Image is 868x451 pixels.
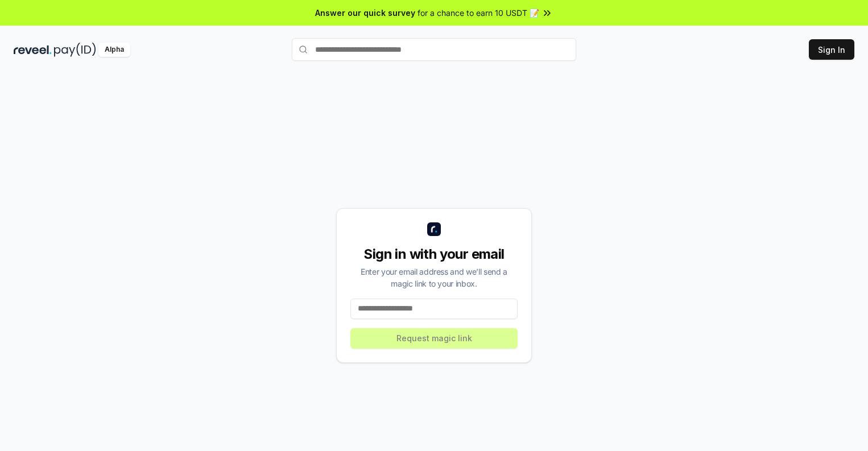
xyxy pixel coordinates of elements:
[418,7,539,19] span: for a chance to earn 10 USDT 📝
[427,222,441,236] img: logo_small
[14,43,52,57] img: reveel_dark
[98,43,130,57] div: Alpha
[350,266,518,289] div: Enter your email address and we’ll send a magic link to your inbox.
[809,39,854,60] button: Sign In
[350,245,518,263] div: Sign in with your email
[54,43,96,57] img: pay_id
[315,7,415,19] span: Answer our quick survey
